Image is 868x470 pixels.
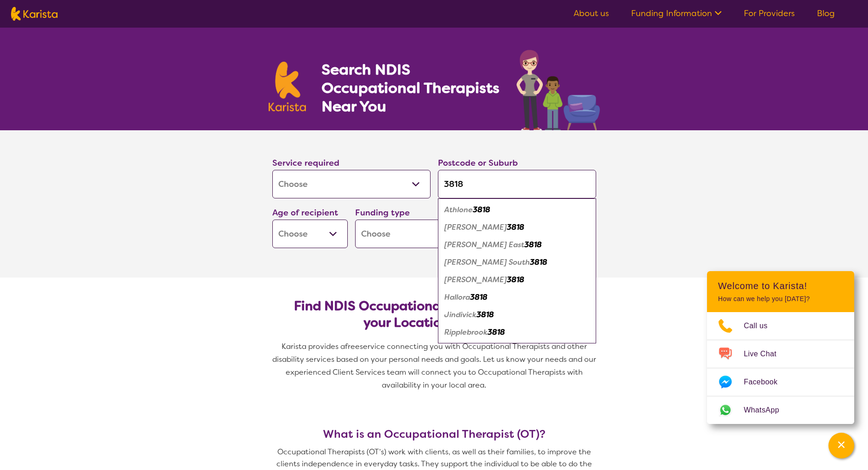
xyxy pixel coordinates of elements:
[744,319,779,333] span: Call us
[517,50,600,130] img: occupational-therapy
[443,271,592,289] div: Drouin West 3818
[718,280,843,291] h2: Welcome to Karista!
[269,62,306,111] img: Karista logo
[11,7,57,21] img: Karista logo
[744,375,788,389] span: Facebook
[444,275,507,284] em: [PERSON_NAME]
[438,170,596,198] input: Type
[443,201,592,219] div: Athlone 3818
[530,257,547,267] em: 3818
[477,310,494,319] em: 3818
[718,295,843,303] p: How can we help you [DATE]?
[744,403,790,417] span: WhatsApp
[280,298,589,331] h2: Find NDIS Occupational Therapists based on your Location & Needs
[443,306,592,324] div: Jindivick 3818
[444,205,473,215] em: Athlone
[744,8,795,19] a: For Providers
[707,396,854,424] a: Web link opens in a new tab.
[345,342,360,351] span: free
[438,157,518,168] label: Postcode or Suburb
[828,433,854,458] button: Channel Menu
[444,240,524,250] em: [PERSON_NAME] East
[507,275,524,284] em: 3818
[322,60,500,116] h1: Search NDIS Occupational Therapists Near You
[443,324,592,341] div: Ripplebrook 3818
[507,222,524,232] em: 3818
[574,8,609,19] a: About us
[524,240,542,250] em: 3818
[631,8,722,19] a: Funding Information
[470,292,488,302] em: 3818
[272,157,339,168] label: Service required
[707,271,854,424] div: Channel Menu
[443,219,592,236] div: Drouin 3818
[444,327,488,337] em: Ripplebrook
[744,347,788,361] span: Live Chat
[444,222,507,232] em: [PERSON_NAME]
[272,342,598,390] span: service connecting you with Occupational Therapists and other disability services based on your p...
[443,254,592,271] div: Drouin South 3818
[473,205,490,215] em: 3818
[355,207,410,218] label: Funding type
[488,327,505,337] em: 3818
[444,257,530,267] em: [PERSON_NAME] South
[444,292,470,302] em: Hallora
[272,207,338,218] label: Age of recipient
[269,428,600,441] h3: What is an Occupational Therapist (OT)?
[282,342,345,351] span: Karista provides a
[443,289,592,306] div: Hallora 3818
[817,8,835,19] a: Blog
[443,236,592,254] div: Drouin East 3818
[444,310,477,319] em: Jindivick
[707,312,854,424] ul: Choose channel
